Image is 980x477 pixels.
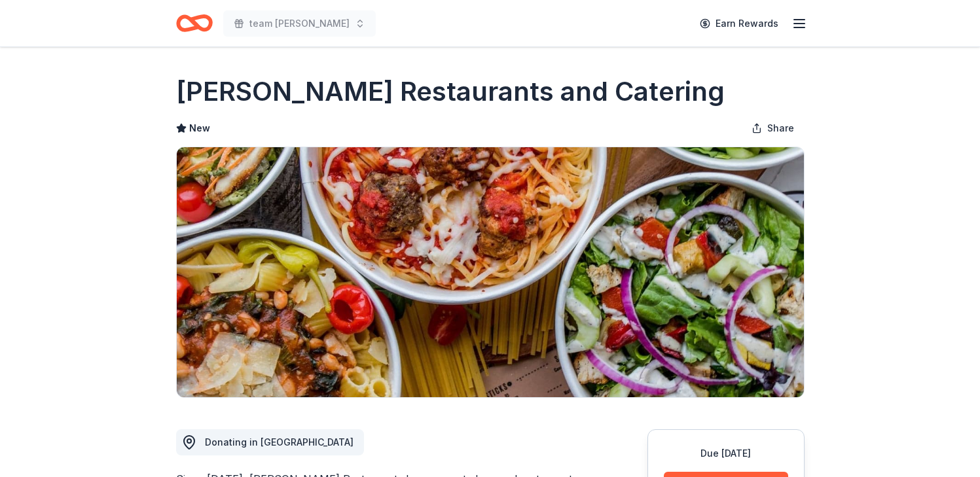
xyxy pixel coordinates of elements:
span: New [189,120,210,136]
span: team [PERSON_NAME] [249,16,350,31]
a: Earn Rewards [692,12,786,35]
div: Due [DATE] [664,446,788,461]
button: Share [741,115,805,141]
span: Share [767,120,794,136]
span: Donating in [GEOGRAPHIC_DATA] [205,436,354,448]
img: Image for Marrello Restaurants and Catering [177,147,804,397]
a: Home [176,8,213,39]
h1: [PERSON_NAME] Restaurants and Catering [176,73,725,110]
button: team [PERSON_NAME] [223,10,376,37]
